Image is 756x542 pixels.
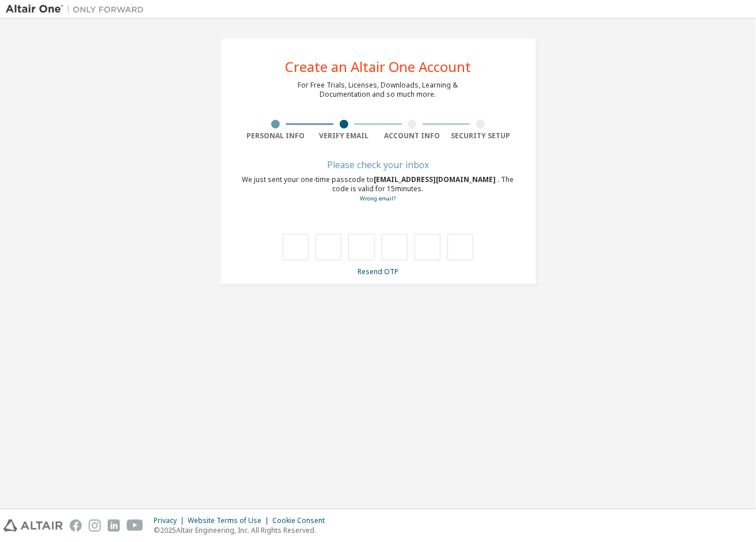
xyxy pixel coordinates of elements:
[154,516,188,525] div: Privacy
[378,131,447,141] div: Account Info
[358,267,398,276] a: Resend OTP
[242,175,515,203] div: We just sent your one-time passcode to . The code is valid for 15 minutes.
[154,525,332,535] p: © 2025 Altair Engineering, Inc. All Rights Reserved.
[242,161,515,168] div: Please check your inbox
[272,516,332,525] div: Cookie Consent
[70,520,82,532] img: facebook.svg
[360,195,396,202] a: Go back to the registration form
[310,131,378,141] div: Verify Email
[446,131,515,141] div: Security Setup
[188,516,272,525] div: Website Terms of Use
[127,520,143,532] img: youtube.svg
[108,520,120,532] img: linkedin.svg
[298,81,458,99] div: For Free Trials, Licenses, Downloads, Learning & Documentation and so much more.
[3,520,63,532] img: altair_logo.svg
[374,175,498,184] span: [EMAIL_ADDRESS][DOMAIN_NAME]
[6,3,150,15] img: Altair One
[285,60,471,74] div: Create an Altair One Account
[89,520,101,532] img: instagram.svg
[242,131,310,141] div: Personal Info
